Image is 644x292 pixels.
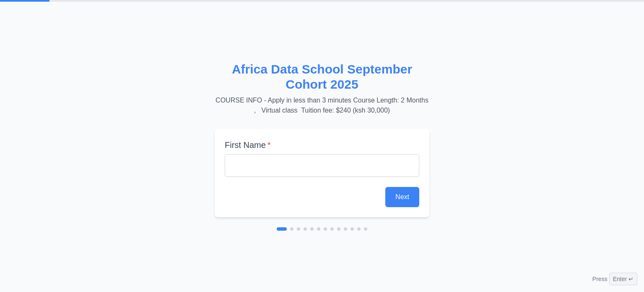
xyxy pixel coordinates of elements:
[215,62,429,92] h2: Africa Data School September Cohort 2025
[592,273,637,285] div: Press
[215,95,429,116] p: COURSE INFO - Apply in less than 3 minutes Course Length: 2 Months , Virtual class Tuition fee: $...
[385,187,419,207] button: Next
[609,273,637,285] span: Enter ↵
[225,139,419,151] label: First Name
